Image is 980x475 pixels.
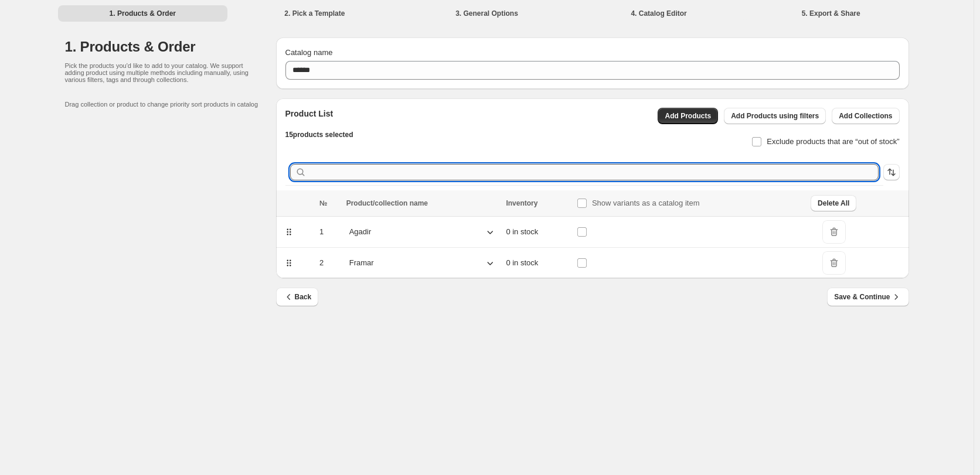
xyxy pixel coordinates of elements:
button: Add Collections [832,108,899,124]
p: Agadir [349,226,372,238]
span: Add Collections [839,111,892,121]
span: № [319,199,327,207]
button: Add Products [658,108,718,124]
span: Show variants as a catalog item [592,199,700,207]
div: Inventory [506,199,570,208]
span: 1 [319,227,324,236]
td: 0 in stock [502,248,573,279]
td: 0 in stock [502,217,573,248]
span: Save & Continue [834,291,901,303]
span: 15 products selected [285,131,353,139]
h2: Product List [285,108,353,119]
span: Product/collection name [346,199,428,207]
button: Back [276,288,319,306]
span: Back [283,291,312,303]
span: Add Products [665,111,711,121]
button: Delete All [811,195,856,211]
h1: 1. Products & Order [65,37,276,56]
button: Add Products using filters [724,108,826,124]
p: Drag collection or product to change priority sort products in catalog [65,101,276,108]
span: Delete All [818,199,849,208]
span: Add Products using filters [731,111,819,121]
p: Framar [349,257,374,269]
p: Pick the products you'd like to add to your catalog. We support adding product using multiple met... [65,62,253,83]
span: 2 [319,258,324,267]
span: Exclude products that are “out of stock” [767,137,899,146]
span: Catalog name [285,48,333,57]
button: Save & Continue [827,288,908,306]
